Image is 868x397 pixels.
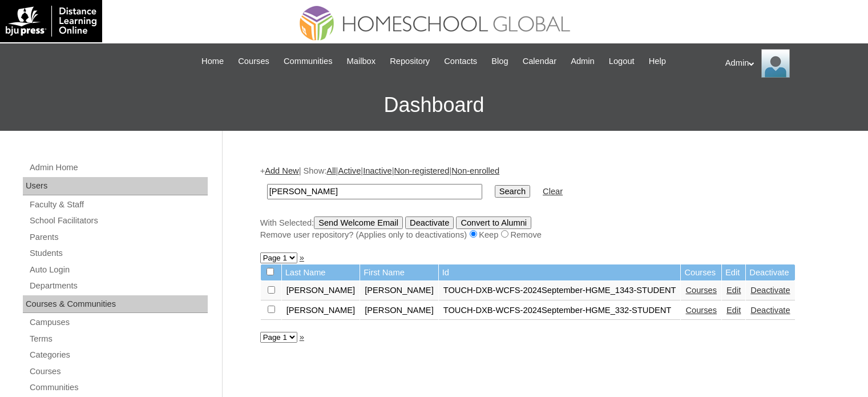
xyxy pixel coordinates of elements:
input: Search [495,185,530,198]
a: Non-enrolled [451,166,499,175]
a: Faculty & Staff [29,198,208,212]
a: Students [29,246,208,260]
td: [PERSON_NAME] [282,301,360,320]
a: Admin Home [29,161,208,175]
td: [PERSON_NAME] [360,301,438,320]
a: Departments [29,279,208,293]
a: Home [196,55,229,68]
a: Terms [29,332,208,346]
a: Blog [486,55,514,68]
div: Admin [725,49,857,78]
a: Edit [726,286,741,295]
a: Parents [29,230,208,244]
span: Mailbox [347,55,376,68]
a: School Facilitators [29,214,208,228]
a: Edit [726,306,741,315]
span: Repository [390,55,430,68]
td: Last Name [282,264,360,281]
td: [PERSON_NAME] [360,281,438,300]
a: Repository [384,55,435,68]
div: Remove user repository? (Applies only to deactivations) Keep Remove [260,229,825,241]
td: Courses [681,264,721,281]
input: Deactivate [405,216,454,229]
span: Help [649,55,666,68]
a: All [326,166,336,175]
span: Blog [491,55,508,68]
div: With Selected: [260,216,825,241]
h3: Dashboard [6,79,862,131]
a: Non-registered [394,166,449,175]
a: Auto Login [29,263,208,277]
td: [PERSON_NAME] [282,281,360,300]
a: Help [643,55,672,68]
td: Edit [722,264,745,281]
input: Search [267,184,482,199]
td: TOUCH-DXB-WCFS-2024September-HGME_1343-STUDENT [439,281,681,300]
a: Deactivate [750,306,790,315]
a: Calendar [517,55,562,68]
a: Campuses [29,315,208,330]
a: Courses [29,364,208,379]
td: Deactivate [746,264,794,281]
img: logo-white.png [6,6,96,37]
input: Send Welcome Email [314,216,403,229]
input: Convert to Alumni [456,216,531,229]
a: Add New [265,166,298,175]
a: Courses [232,55,275,68]
a: Inactive [363,166,392,175]
a: Mailbox [341,55,382,68]
a: Courses [685,306,717,315]
div: + | Show: | | | | [260,165,825,240]
a: Courses [685,286,717,295]
a: Communities [278,55,338,68]
a: Communities [29,380,208,395]
span: Communities [284,55,333,68]
span: Logout [609,55,635,68]
a: Contacts [438,55,483,68]
a: Active [338,166,361,175]
a: Logout [603,55,640,68]
span: Calendar [523,55,556,68]
a: Categories [29,348,208,362]
a: » [300,332,304,342]
img: Admin Homeschool Global [761,49,790,78]
a: Admin [565,55,600,68]
a: » [300,253,304,262]
span: Courses [238,55,269,68]
div: Courses & Communities [23,295,208,314]
td: First Name [360,264,438,281]
div: Users [23,177,208,195]
td: Id [439,264,681,281]
span: Home [201,55,224,68]
td: TOUCH-DXB-WCFS-2024September-HGME_332-STUDENT [439,301,681,320]
span: Admin [571,55,595,68]
a: Deactivate [750,286,790,295]
a: Clear [543,187,563,196]
span: Contacts [444,55,477,68]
